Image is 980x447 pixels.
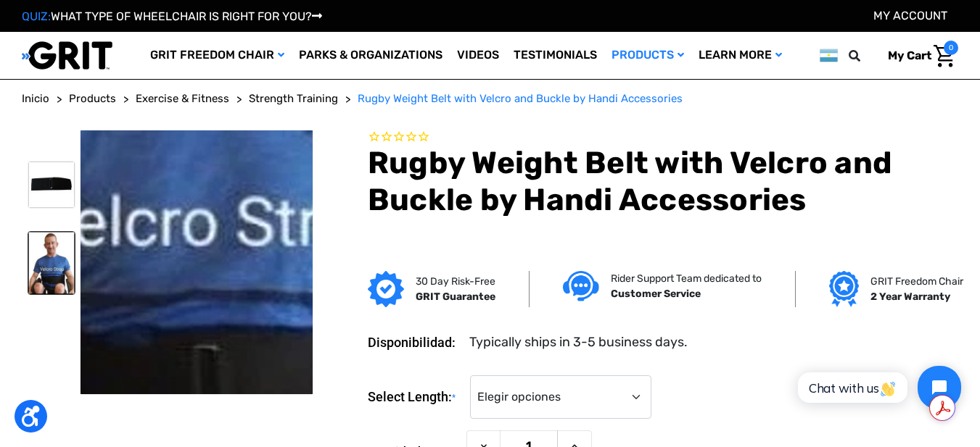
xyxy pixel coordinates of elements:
[691,32,789,79] a: Learn More
[368,333,459,352] dt: Disponibilidad:
[143,32,292,79] a: GRIT Freedom Chair
[563,271,599,301] img: Customer service
[450,32,506,79] a: Videos
[877,41,958,71] a: Carrito con 0 artículos
[136,92,229,105] span: Exercise & Fitness
[22,91,958,107] nav: Breadcrumb
[416,291,495,303] strong: GRIT Guarantee
[358,91,683,107] a: Rugby Weight Belt with Velcro and Buckle by Handi Accessories
[469,333,688,352] dd: Typically ships in 3-5 business days.
[22,41,112,70] img: GRIT All-Terrain Wheelchair and Mobility Equipment
[873,9,947,22] a: Cuenta
[611,271,762,286] p: Rider Support Team dedicated to
[944,41,958,55] span: 0
[22,92,49,105] span: Inicio
[368,271,404,307] img: GRIT Guarantee
[782,354,973,422] iframe: Tidio Chat
[28,162,75,208] img: Rugby Weight Belt with Velcro and Buckle by Handi Accessories
[358,92,683,105] span: Rugby Weight Belt with Velcro and Buckle by Handi Accessories
[69,91,116,107] a: Products
[611,288,701,300] strong: Customer Service
[22,9,51,23] span: QUIZ:
[870,291,950,303] strong: 2 Year Warranty
[249,92,338,105] span: Strength Training
[292,32,450,79] a: Parks & Organizations
[22,91,49,107] a: Inicio
[416,274,495,289] p: 30 Day Risk-Free
[249,91,338,107] a: Strength Training
[506,32,604,79] a: Testimonials
[820,46,838,64] img: ar.png
[855,41,877,71] input: Search
[136,91,229,107] a: Exercise & Fitness
[368,375,463,419] label: Select Length:
[28,232,75,294] img: Rugby Weight Belt with Velcro and Buckle by Handi Accessories
[934,45,955,67] img: Cart
[69,92,116,105] span: Products
[368,145,958,218] h1: Rugby Weight Belt with Velcro and Buckle by Handi Accessories
[604,32,691,79] a: Products
[368,130,958,146] span: Rated 0.0 out of 5 stars 0 reviews
[829,271,859,307] img: Grit freedom
[888,49,931,62] span: My Cart
[22,9,322,23] a: QUIZ:WHAT TYPE OF WHEELCHAIR IS RIGHT FOR YOU?
[870,274,963,289] p: GRIT Freedom Chair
